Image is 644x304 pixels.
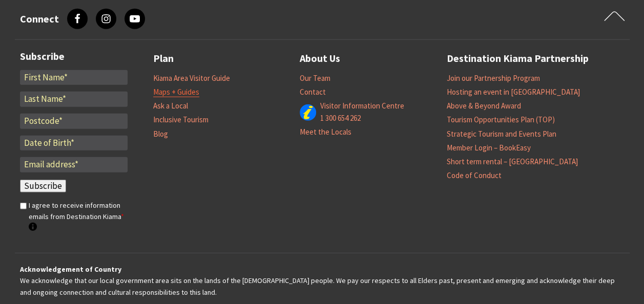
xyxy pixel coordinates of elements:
[300,73,330,83] a: Our Team
[29,200,128,234] label: I agree to receive information emails from Destination Kiama
[447,50,589,67] a: Destination Kiama Partnership
[153,50,174,67] a: Plan
[20,50,128,62] h3: Subscribe
[300,87,326,97] a: Contact
[20,13,59,25] h3: Connect
[153,101,188,111] a: Ask a Local
[300,50,340,67] a: About Us
[447,87,580,97] a: Hosting an event in [GEOGRAPHIC_DATA]
[20,114,128,129] input: Postcode*
[447,143,531,153] a: Member Login – BookEasy
[447,115,555,125] a: Tourism Opportunities Plan (TOP)
[320,113,361,123] a: 1 300 654 262
[20,264,625,298] p: We acknowledge that our local government area sits on the lands of the [DEMOGRAPHIC_DATA] people....
[20,136,128,151] input: Date of Birth*
[447,157,578,181] a: Short term rental – [GEOGRAPHIC_DATA] Code of Conduct
[447,101,521,111] a: Above & Beyond Award
[20,180,66,193] input: Subscribe
[153,115,209,125] a: Inclusive Tourism
[20,92,128,107] input: Last Name*
[20,265,121,274] strong: Acknowledgement of Country
[153,73,230,83] a: Kiama Area Visitor Guide
[300,127,351,137] a: Meet the Locals
[153,129,168,139] a: Blog
[20,70,128,85] input: First Name*
[153,87,199,97] a: Maps + Guides
[20,157,128,172] input: Email address*
[447,129,556,139] a: Strategic Tourism and Events Plan
[447,73,540,83] a: Join our Partnership Program
[320,101,404,111] a: Visitor Information Centre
